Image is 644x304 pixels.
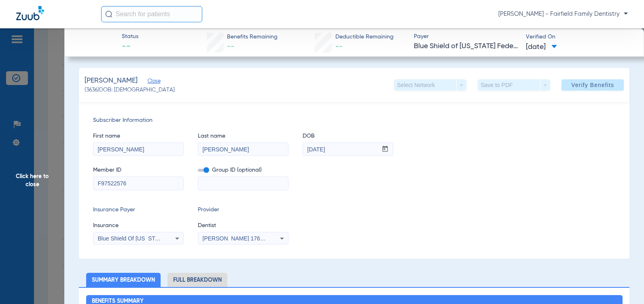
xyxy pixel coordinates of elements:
span: Deductible Remaining [335,33,394,41]
span: Status [122,32,138,41]
span: Dentist [198,221,288,230]
span: Verify Benefits [571,82,614,88]
span: Provider [198,206,288,214]
span: -- [335,43,343,50]
span: Blue Shield Of [US_STATE] Federal Plan [98,235,201,242]
span: [DATE] [526,42,557,52]
span: First name [93,132,184,140]
span: Insurance [93,221,184,230]
span: [PERSON_NAME] [85,76,138,86]
li: Summary Breakdown [86,273,161,287]
span: -- [227,43,234,50]
input: Search for patients [101,6,202,22]
span: Group ID (optional) [198,166,288,174]
button: Open calendar [377,143,393,156]
span: Insurance Payer [93,206,184,214]
img: Zuub Logo [16,6,44,20]
span: -- [122,41,138,53]
span: Payer [414,32,519,41]
span: Close [148,78,155,86]
li: Full Breakdown [167,273,227,287]
button: Verify Benefits [561,79,624,91]
span: [PERSON_NAME] - Fairfield Family Dentistry [498,10,628,18]
img: Search Icon [105,11,112,18]
span: (3636) DOB: [DEMOGRAPHIC_DATA] [85,86,175,94]
span: Blue Shield of [US_STATE] Federal Plan [414,41,519,51]
span: DOB [303,132,393,140]
span: Subscriber Information [93,116,615,125]
span: Benefits Remaining [227,33,278,41]
span: Last name [198,132,288,140]
span: Member ID [93,166,184,174]
iframe: Chat Widget [604,265,644,304]
span: Verified On [526,33,631,41]
span: [PERSON_NAME] 1760645063 [203,235,282,242]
